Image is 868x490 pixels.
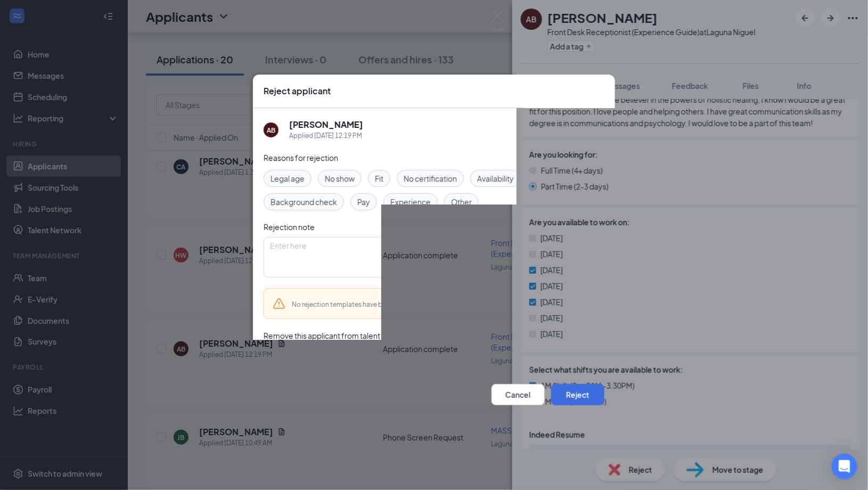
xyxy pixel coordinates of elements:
[264,153,338,162] span: Reasons for rejection
[551,384,604,405] button: Reject
[357,196,370,208] span: Pay
[325,173,355,184] span: No show
[404,173,457,184] span: No certification
[273,297,285,310] svg: Warning
[271,173,305,184] span: Legal age
[487,300,501,308] a: here
[832,454,857,479] div: Open Intercom Messenger
[292,300,502,308] span: No rejection templates have been setup. Please create a new one .
[289,350,302,363] span: Yes
[264,85,331,97] h3: Reject applicant
[289,130,363,141] div: Applied [DATE] 12:19 PM
[592,85,604,98] svg: Cross
[271,196,337,208] span: Background check
[592,85,604,98] button: Close
[451,196,472,208] span: Other
[492,384,545,405] button: Cancel
[390,196,431,208] span: Experience
[264,331,414,340] span: Remove this applicant from talent network?
[375,173,383,184] span: Fit
[267,125,275,134] div: AB
[477,173,514,184] span: Availability
[264,222,315,232] span: Rejection note
[289,119,363,130] h5: [PERSON_NAME]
